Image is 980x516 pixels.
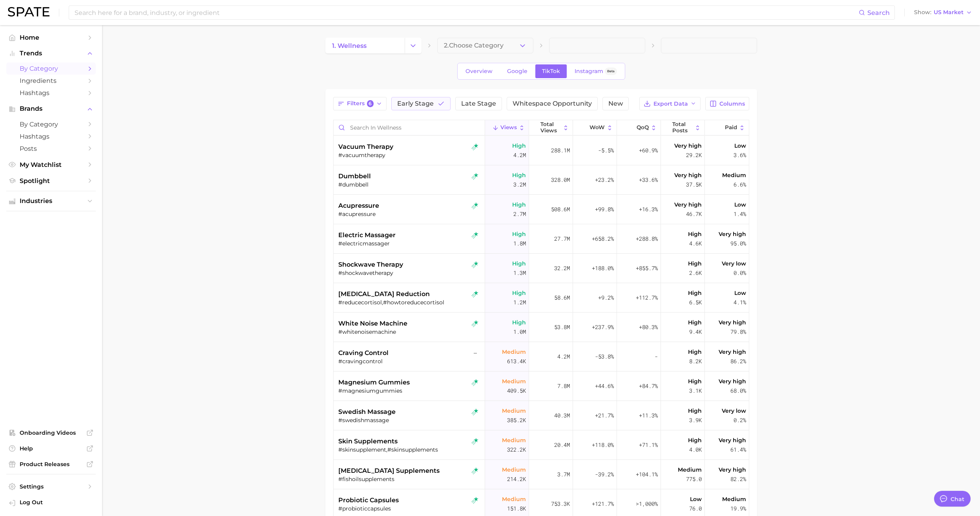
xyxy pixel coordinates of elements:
button: Total Posts [661,120,705,135]
span: Very high [674,200,702,209]
span: 6.5k [689,298,702,307]
span: My Watchlist [20,161,82,168]
span: +33.6% [639,175,658,185]
button: [MEDICAL_DATA] supplementstiktok rising star#fishoilsupplementsMedium214.2k3.7m-39.2%+104.1%Mediu... [334,460,749,489]
a: Spotlight [6,175,96,187]
span: 1.2m [513,298,526,307]
a: Help [6,443,96,454]
span: Home [20,34,82,41]
span: +16.3% [639,205,658,214]
span: 1.3m [513,268,526,278]
span: +121.7% [592,499,614,509]
span: +99.8% [595,205,614,214]
a: by Category [6,62,96,75]
span: Instagram [575,68,603,75]
span: +71.1% [639,440,658,450]
div: #reducecortisol,#howtoreducecortisol [338,299,482,306]
span: Medium [502,435,526,445]
span: Very high [719,229,746,239]
div: #vacuumtherapy [338,152,482,159]
span: +658.2% [592,234,614,243]
span: Paid [725,124,737,131]
span: TikTok [542,68,560,75]
span: 40.3m [554,411,570,420]
span: High [512,200,526,209]
button: 2.Choose Category [437,38,533,53]
span: >1,000% [636,500,658,507]
button: electric massagertiktok rising star#electricmassagerHigh1.8m27.7m+658.2%+288.8%High4.6kVery high9... [334,224,749,254]
span: Medium [678,465,702,474]
button: Trends [6,48,96,59]
span: Low [734,141,746,150]
span: 0.0% [734,268,746,278]
span: US Market [934,10,964,15]
span: High [512,229,526,239]
button: shockwave therapytiktok rising star#shockwavetherapyHigh1.3m32.2m+188.0%+855.7%High2.6kVery low0.0% [334,254,749,283]
span: 53.8m [554,322,570,332]
a: Google [500,64,534,78]
div: #dumbbell [338,181,482,188]
span: 9.4k [689,327,702,337]
span: Views [500,124,517,131]
span: Onboarding Videos [20,429,82,436]
span: Very high [719,347,746,357]
span: 29.2k [686,150,702,160]
span: acupressure [338,201,379,210]
span: [MEDICAL_DATA] reduction [338,289,430,299]
span: Show [914,10,931,15]
img: tiktok rising star [471,291,478,298]
span: High [688,259,702,268]
span: 58.6m [554,293,570,302]
span: Log Out [20,499,89,506]
a: TikTok [535,64,567,78]
span: electric massager [338,231,396,240]
span: Hashtags [20,133,82,140]
span: QoQ [637,124,649,131]
button: Export Data [639,97,701,110]
span: Settings [20,483,82,490]
a: Posts [6,143,96,155]
a: Hashtags [6,87,96,99]
div: #fishoilsupplements [338,476,482,483]
span: Help [20,445,82,452]
span: Filters [347,100,374,107]
span: Posts [20,145,82,152]
span: 4.0k [689,445,702,454]
span: 4.1% [734,298,746,307]
span: +855.7% [636,263,658,273]
span: High [688,347,702,357]
span: 151.8k [507,504,526,513]
span: High [688,318,702,327]
a: Settings [6,481,96,492]
span: High [512,170,526,180]
span: Medium [502,465,526,474]
span: 3.6% [734,150,746,160]
a: Overview [459,64,499,78]
span: 46.7k [686,209,702,219]
span: +118.0% [592,440,614,450]
span: Total Views [540,121,561,134]
img: tiktok rising star [471,173,478,180]
span: Overview [465,68,493,75]
a: InstagramBeta [568,64,624,78]
span: -5.5% [598,146,614,155]
span: 3.2m [513,180,526,189]
span: 76.0 [689,504,702,513]
button: skin supplementstiktok rising star#skinsupplement,#skinsupplementsMedium322.2k20.4m+118.0%+71.1%H... [334,430,749,460]
span: 82.2% [730,474,746,484]
span: 7.8m [557,381,570,391]
img: tiktok rising star [471,379,478,386]
span: 61.4% [730,445,746,454]
span: Very low [722,259,746,268]
span: 1.4% [734,209,746,219]
span: Very high [674,170,702,180]
img: tiktok rising star [471,261,478,268]
span: +80.3% [639,322,658,332]
a: Ingredients [6,75,96,87]
button: Columns [705,97,749,110]
span: +11.3% [639,411,658,420]
span: +21.7% [595,411,614,420]
img: tiktok rising star [471,467,478,474]
span: Low [690,494,702,504]
span: 37.5k [686,180,702,189]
